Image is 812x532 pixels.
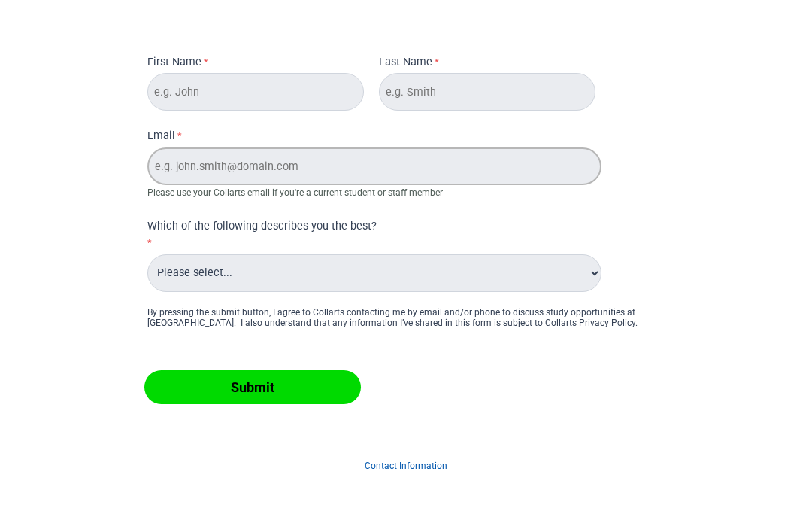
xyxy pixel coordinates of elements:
input: Submit [144,370,361,404]
select: Which of the following describes you the best? [147,254,601,292]
input: First Name [147,73,364,111]
label: Email [147,128,186,147]
input: Last Name [379,73,595,111]
input: Email [147,147,601,185]
div: Which of the following describes you the best? [147,218,556,235]
div: By pressing the submit button, I agree to Collarts contacting me by email and/or phone to discuss... [147,307,665,328]
label: First Name [147,54,212,74]
span: Please use your Collarts email if you're a current student or staff member [147,187,443,198]
a: Contact Information [365,461,447,471]
label: Last Name [379,54,443,74]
